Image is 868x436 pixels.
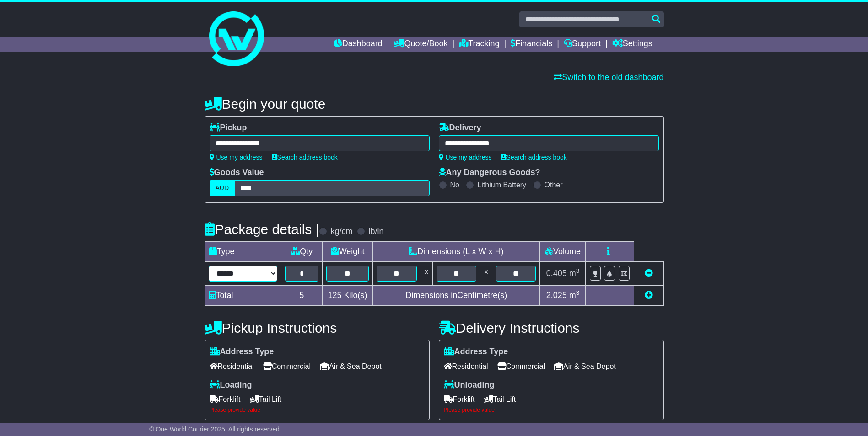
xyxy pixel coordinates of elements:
[439,123,481,133] label: Delivery
[546,269,567,278] span: 0.405
[569,269,580,278] span: m
[612,37,652,52] a: Settings
[373,286,540,306] td: Dimensions in Centimetre(s)
[330,227,352,237] label: kg/cm
[210,407,425,413] div: Please provide value
[421,262,432,286] td: x
[281,286,323,306] td: 5
[205,222,319,237] h4: Package details |
[439,168,540,178] label: Any Dangerous Goods?
[323,242,373,262] td: Weight
[564,37,601,52] a: Support
[149,425,281,433] span: © One World Courier 2025. All rights reserved.
[205,242,281,262] td: Type
[501,154,567,161] a: Search address book
[281,242,323,262] td: Qty
[320,359,382,373] span: Air & Sea Depot
[368,227,383,237] label: lb/in
[444,392,475,406] span: Forklift
[540,242,586,262] td: Volume
[205,320,430,335] h4: Pickup Instructions
[272,154,338,161] a: Search address book
[511,37,552,52] a: Financials
[484,392,516,406] span: Tail Lift
[497,359,545,373] span: Commercial
[328,291,342,300] span: 125
[444,347,508,357] label: Address Type
[459,37,499,52] a: Tracking
[444,359,488,373] span: Residential
[554,359,616,373] span: Air & Sea Depot
[450,181,459,189] label: No
[210,123,247,133] label: Pickup
[373,242,540,262] td: Dimensions (L x W x H)
[645,291,653,300] a: Add new item
[576,267,580,274] sup: 3
[210,380,252,390] label: Loading
[444,380,495,390] label: Unloading
[444,407,659,413] div: Please provide value
[205,286,281,306] td: Total
[394,37,447,52] a: Quote/Book
[439,154,492,161] a: Use my address
[210,359,254,373] span: Residential
[546,291,567,300] span: 2.025
[569,291,580,300] span: m
[210,347,274,357] label: Address Type
[250,392,282,406] span: Tail Lift
[554,73,663,82] a: Switch to the old dashboard
[477,181,526,189] label: Lithium Battery
[480,262,492,286] td: x
[210,392,241,406] span: Forklift
[210,168,264,178] label: Goods Value
[263,359,311,373] span: Commercial
[210,154,263,161] a: Use my address
[576,289,580,296] sup: 3
[439,320,664,335] h4: Delivery Instructions
[205,96,664,112] h4: Begin your quote
[545,181,563,189] label: Other
[323,286,373,306] td: Kilo(s)
[210,180,235,196] label: AUD
[334,37,383,52] a: Dashboard
[645,269,653,278] a: Remove this item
